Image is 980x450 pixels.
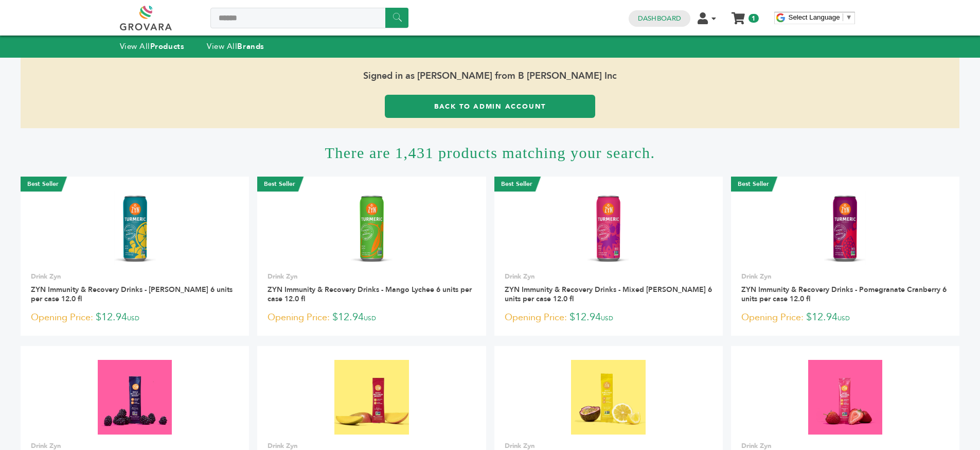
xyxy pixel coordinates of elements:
[824,191,866,265] img: ZYN Immunity & Recovery Drinks - Pomegranate Cranberry 6 units per case 12.0 fl
[150,41,184,51] strong: Products
[601,314,613,322] span: USD
[210,8,408,28] input: Search a product or brand...
[98,360,172,435] img: Drink ZYN Turmeric Electrolyte Drink Mix - Blackberry Dragonfruit 25 innerpacks per case 8.0 oz
[268,285,472,304] a: ZYN Immunity & Recovery Drinks - Mango Lychee 6 units per case 12.0 fl
[741,272,949,281] p: Drink Zyn
[846,13,852,21] span: ▼
[351,191,393,265] img: ZYN Immunity & Recovery Drinks - Mango Lychee 6 units per case 12.0 fl
[237,41,264,51] strong: Brands
[31,285,233,304] a: ZYN Immunity & Recovery Drinks - [PERSON_NAME] 6 units per case 12.0 fl
[31,272,239,281] p: Drink Zyn
[749,14,758,23] span: 1
[127,314,139,322] span: USD
[21,128,959,177] h1: There are 1,431 products matching your search.
[732,9,744,20] a: My Cart
[808,360,883,435] img: Drink ZYN Turmeric Electrolyte Drink Mix - Strawberry Yuzu 25 innerpacks per case 8.0 oz
[789,13,840,21] span: Select Language
[789,13,852,21] a: Select Language​
[364,314,376,322] span: USD
[114,191,156,265] img: ZYN Immunity & Recovery Drinks - Lemon Ginger 6 units per case 12.0 fl
[587,191,629,265] img: ZYN Immunity & Recovery Drinks - Mixed Berry 6 units per case 12.0 fl
[843,13,843,21] span: ​
[21,58,959,95] span: Signed in as [PERSON_NAME] from B [PERSON_NAME] Inc
[334,360,409,435] img: Drink ZYN Turmeric Electrolyte Drink Mix - Mango Pomegranate 25 innerpacks per case 8.0 oz
[741,310,804,324] span: Opening Price:
[838,314,850,322] span: USD
[31,310,239,325] p: $12.94
[268,310,330,324] span: Opening Price:
[571,360,646,435] img: Drink ZYN Turmeric Electrolyte Drink Mix - Passionfruit Lemonade 25 innerpacks per case 8.0 oz
[741,285,947,304] a: ZYN Immunity & Recovery Drinks - Pomegranate Cranberry 6 units per case 12.0 fl
[505,310,567,324] span: Opening Price:
[268,272,475,281] p: Drink Zyn
[741,310,949,325] p: $12.94
[31,310,93,324] span: Opening Price:
[207,41,264,51] a: View AllBrands
[638,14,681,23] a: Dashboard
[385,95,595,118] a: Back to Admin Account
[505,285,712,304] a: ZYN Immunity & Recovery Drinks - Mixed [PERSON_NAME] 6 units per case 12.0 fl
[268,310,475,325] p: $12.94
[505,272,712,281] p: Drink Zyn
[505,310,712,325] p: $12.94
[120,41,185,51] a: View AllProducts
